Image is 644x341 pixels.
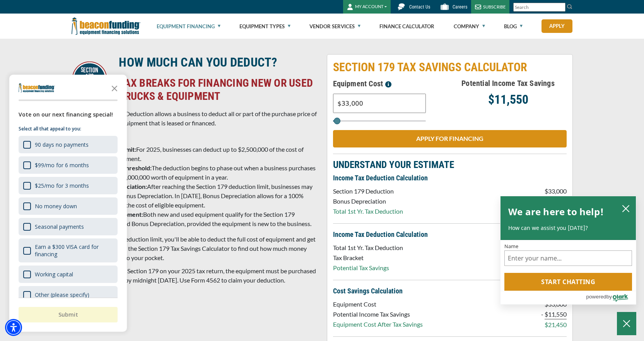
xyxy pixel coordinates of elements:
p: $11,550 [450,95,567,104]
h4: TAX BREAKS FOR FINANCING NEW OR USED TRUCKS & EQUIPMENT [119,77,317,103]
div: Earn a $300 VISA card for financing [35,243,113,258]
h5: Equipment Cost [333,77,450,90]
p: Equipment Cost [333,300,423,309]
div: Survey [9,75,127,332]
h5: Potential Income Tax Savings [450,77,567,89]
a: Powered by Olark [586,291,636,304]
input: Search [513,3,565,12]
a: Finance Calculator [379,14,434,39]
button: Submit [19,307,118,322]
div: Working capital [35,271,73,278]
span: by [606,292,612,302]
div: Seasonal payments [19,218,118,235]
p: Equipment Cost After Tax Savings [333,320,423,329]
label: Name [504,244,632,249]
p: The Section 179 Tax Deduction allows a business to deduct all or part of the purchase price of ce... [72,109,318,128]
button: close chatbox [620,203,632,214]
p: With a $2,500,000 deduction limit, you'll be able to deduct the full cost of equipment and get th... [72,235,318,262]
div: Vote on our next financing special! [19,110,118,119]
p: Tax Bracket [333,253,403,262]
span: Contact Us [409,4,430,10]
button: Start chatting [504,273,632,291]
div: 90 days no payments [35,141,89,148]
div: olark chatbox [500,196,636,305]
div: $99/mo for 6 months [19,156,118,174]
p: How can we assist you [DATE]? [508,224,628,232]
p: - [541,310,543,319]
p: Potential Income Tax Savings [333,310,423,319]
p: To take advantage of Section 179 on your 2025 tax return, the equipment must be purchased and put... [72,266,318,285]
a: Vendor Services [309,14,360,39]
div: Seasonal payments [35,223,84,230]
div: Other (please specify) [19,286,118,303]
span: Careers [453,4,467,10]
p: $ [545,187,548,196]
button: Close Chatbox [617,312,636,335]
button: Close the survey [107,80,122,96]
div: $99/mo for 6 months [35,161,89,169]
a: Apply [542,19,572,33]
div: Other (please specify) [35,291,89,298]
p: $ [545,310,548,319]
span: powered [586,292,606,302]
a: Equipment Financing [157,14,220,39]
p: Total 1st Yr. Tax Deduction [333,243,403,252]
p: 11,550 [548,310,567,319]
div: Accessibility Menu [5,319,22,336]
input: Text field [333,94,426,113]
h2: We are here to help! [508,204,604,219]
input: Name [504,250,632,266]
li: After reaching the Section 179 deduction limit, businesses may qualify for Bonus Depreciation. In... [91,182,318,210]
li: For 2025, businesses can deduct up to $2,500,000 of the cost of eligible equipment. [91,145,318,163]
img: section-179-tooltip [385,81,391,87]
a: APPLY FOR FINANCING [333,130,567,147]
p: 33,000 [548,187,567,196]
li: The deduction begins to phase out when a business purchases more than $4,000,000 worth of equipme... [91,163,318,182]
img: Search [567,3,573,10]
p: SECTION 179 TAX SAVINGS CALCULATOR [333,60,567,74]
p: Cost Savings Calculation [333,286,567,296]
button: Please enter a value between $3,000 and $3,000,000 [383,77,394,90]
p: Income Tax Deduction Calculation [333,173,567,183]
a: Clear search text [557,4,564,10]
div: Earn a $300 VISA card for financing [19,238,118,262]
p: $ [545,320,548,329]
input: Select range [333,120,426,122]
div: 90 days no payments [19,136,118,153]
p: 21,450 [548,320,567,329]
a: Company [454,14,485,39]
p: UNDERSTAND YOUR ESTIMATE [333,160,567,170]
p: Select all that appeal to you: [19,125,118,133]
img: Circular logo featuring "SECTION 179" at the top and "BENEFITS" at the bottom, with a star in the... [72,61,107,96]
img: Beacon Funding Corporation logo [72,14,140,39]
div: No money down [35,202,77,210]
p: Bonus Depreciation [333,197,403,206]
p: Total 1st Yr. Tax Deduction [333,207,403,216]
a: Equipment Types [239,14,290,39]
div: Working capital [19,266,118,283]
div: $25/mo for 3 months [35,182,89,189]
p: Section 179 Deduction [333,187,403,196]
h3: HOW MUCH CAN YOU DEDUCT? [119,55,317,70]
li: Both new and used equipment qualify for the Section 179 Deduction and Bonus Depreciation, provide... [91,210,318,228]
p: Income Tax Deduction Calculation [333,230,567,239]
img: Company logo [19,83,55,93]
div: No money down [19,197,118,215]
div: $25/mo for 3 months [19,177,118,194]
p: Potential Tax Savings [333,263,403,272]
a: Blog [504,14,523,39]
